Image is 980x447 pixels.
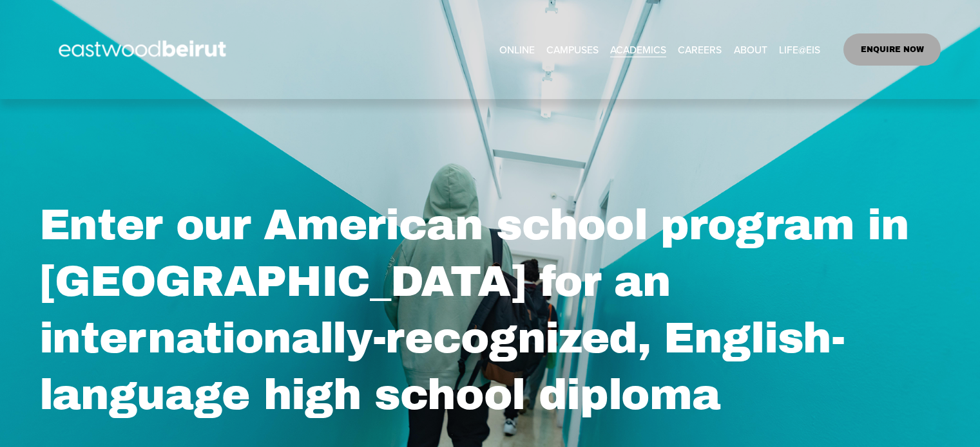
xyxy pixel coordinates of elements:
[734,41,767,59] span: ABOUT
[546,39,599,59] a: folder dropdown
[546,41,599,59] span: CAMPUSES
[734,39,767,59] a: folder dropdown
[779,39,820,59] a: folder dropdown
[610,41,666,59] span: ACADEMICS
[39,17,249,82] img: EastwoodIS Global Site
[779,41,820,59] span: LIFE@EIS
[610,39,666,59] a: folder dropdown
[843,33,941,66] a: ENQUIRE NOW
[678,39,722,59] a: CAREERS
[39,197,941,424] h2: Enter our American school program in [GEOGRAPHIC_DATA] for an internationally-recognized, English...
[499,39,535,59] a: ONLINE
